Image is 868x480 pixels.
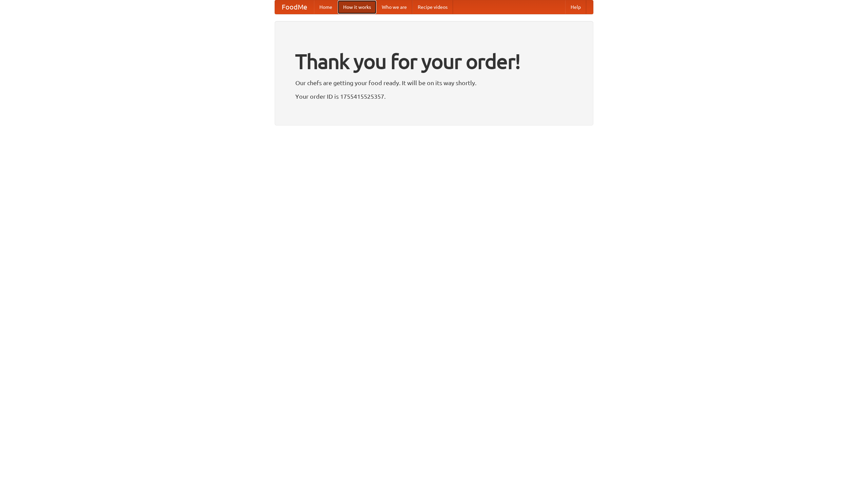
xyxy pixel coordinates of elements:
[275,0,314,14] a: FoodMe
[295,91,573,101] p: Your order ID is 1755415525357.
[338,0,376,14] a: How it works
[295,78,573,88] p: Our chefs are getting your food ready. It will be on its way shortly.
[376,0,412,14] a: Who we are
[314,0,338,14] a: Home
[412,0,453,14] a: Recipe videos
[565,0,586,14] a: Help
[295,45,573,78] h1: Thank you for your order!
